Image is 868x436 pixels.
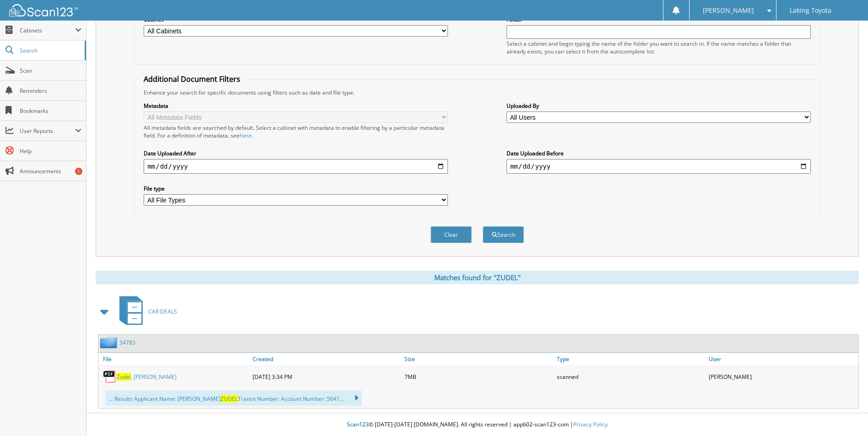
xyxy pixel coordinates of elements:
label: Date Uploaded After [144,149,448,157]
span: Help [20,147,81,155]
div: Matches found for "ZUDEL" [96,271,859,284]
label: Uploaded By [507,102,811,110]
a: Zudel, [PERSON_NAME] [117,373,177,381]
a: Type [555,353,706,365]
a: CAR DEALS [114,293,177,330]
div: [PERSON_NAME] [706,367,858,386]
span: Bookmarks [20,107,81,115]
span: CAR DEALS [148,308,177,315]
a: Privacy Policy [573,420,608,428]
span: Announcements [20,167,81,175]
a: Size [402,353,554,365]
span: Scan [20,67,81,74]
label: Metadata [144,102,448,110]
label: File type [144,185,448,192]
a: Created [250,353,402,365]
div: Enhance your search for specific documents using filters such as date and file type. [139,89,815,96]
div: All metadata fields are searched by default. Select a cabinet with metadata to enable filtering b... [144,124,448,139]
span: Search [20,47,80,54]
span: User Reports [20,127,75,135]
div: © [DATE]-[DATE] [DOMAIN_NAME]. All rights reserved | appb02-scan123-com | [86,414,868,436]
a: 34783 [119,339,135,346]
span: Reminders [20,87,81,95]
div: Select a cabinet and begin typing the name of the folder you want to search in. If the name match... [507,40,811,55]
div: scanned [555,367,706,386]
input: start [144,159,448,174]
button: Clear [431,226,472,243]
span: Cabinets [20,27,75,34]
button: Search [483,226,524,243]
img: PDF.png [103,370,117,383]
label: Date Uploaded Before [507,149,811,157]
div: 7MB [402,367,554,386]
legend: Additional Document Filters [139,74,245,84]
a: here [240,132,252,139]
img: folder2.png [100,337,119,348]
span: [PERSON_NAME] [703,8,754,13]
div: [DATE] 3:34 PM [250,367,402,386]
div: 1 [75,168,82,175]
a: File [98,353,250,365]
span: Scan123 [347,420,369,428]
a: User [706,353,858,365]
img: scan123-logo-white.svg [9,4,78,16]
span: Zudel [117,373,131,381]
input: end [507,159,811,174]
div: ... Results Applicant Name: [PERSON_NAME] Transit Number: Account Number: 5641... [105,390,362,406]
span: Laking Toyota [790,8,831,13]
span: ZUDEL [221,395,238,403]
